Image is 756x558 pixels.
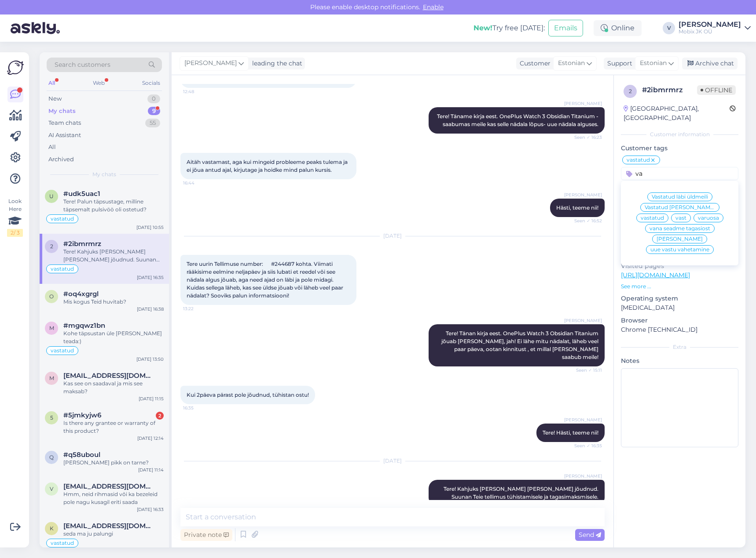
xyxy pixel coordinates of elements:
div: Is there any grantee or warranty of this product? [63,419,164,435]
span: vastatud [51,266,74,272]
div: [PERSON_NAME] [679,21,741,28]
span: Tere! Kahjuks [PERSON_NAME] [PERSON_NAME] jõudnud. Suunan Teie tellimus tühistamisele ja tagasima... [444,486,600,500]
div: Support [604,59,632,68]
div: My chats [48,107,76,116]
div: Web [91,77,106,89]
span: Seen ✓ 16:23 [569,134,602,141]
div: All [47,77,57,89]
p: [MEDICAL_DATA] [621,303,738,312]
div: Online [594,20,642,36]
a: [URL][DOMAIN_NAME] [621,271,690,279]
p: Notes [621,356,738,366]
p: Chrome [TECHNICAL_ID] [621,325,738,334]
div: Tere! Kahjuks [PERSON_NAME] [PERSON_NAME] jõudnud. Suunan Teie tellimus tühistamisele ja tagasima... [63,248,164,264]
span: #oq4xgrgl [63,290,99,298]
span: #mgqwz1bn [63,322,105,330]
div: [DATE] [180,232,605,240]
span: uue vastu vahetamine [650,247,709,252]
div: Tere! Palun täpsustage, milline täpsemalt pulsivöö oli ostetud? [63,198,164,214]
span: 12:48 [183,88,216,95]
div: 0 [147,94,160,103]
span: #5jmkyjw6 [63,411,101,419]
span: [PERSON_NAME] [564,417,602,423]
span: [PERSON_NAME] [564,100,602,107]
div: 2 / 3 [7,229,23,237]
span: [PERSON_NAME] [184,58,237,68]
span: vastatud [51,216,74,221]
div: New [48,94,62,103]
div: Customer information [621,130,738,138]
span: Tere! Hästi, teeme nii! [543,429,598,436]
span: [PERSON_NAME] [657,236,703,242]
span: vastatud [51,540,74,546]
div: AI Assistant [48,131,81,140]
p: Visited pages [621,261,738,271]
div: [PERSON_NAME] pikk on tarne? [63,459,164,467]
span: Kui 2päeva pärast pole jõudnud, tühistan ostu! [187,391,309,398]
div: # 2ibmrmrz [642,85,697,95]
div: 55 [145,119,160,127]
div: All [48,143,56,152]
span: Aitäh vastamast, aga kui mingeid probleeme peaks tulema ja ei jõua antud ajal, kirjutage ja hoidk... [187,159,349,173]
div: Team chats [48,119,81,127]
span: Send [579,531,601,539]
span: 2 [629,88,632,94]
span: k [50,525,54,532]
span: #q58uboul [63,451,100,459]
div: Mis kogus Teid huvitab? [63,298,164,306]
div: Hmm, neid rihmasid või ka bezeleid pole nagu kusagil eriti saada [63,490,164,506]
div: [DATE] 10:55 [136,224,164,231]
span: [PERSON_NAME] [564,192,602,198]
span: Vastatud [PERSON_NAME] [645,205,715,210]
div: [DATE] 16:38 [137,306,164,312]
span: vastatud [627,157,650,163]
div: Mobix JK OÜ [679,28,741,35]
div: Socials [140,77,162,89]
input: Add a tag [621,167,738,180]
span: v [50,486,53,492]
span: varuosa [698,215,719,221]
div: [GEOGRAPHIC_DATA], [GEOGRAPHIC_DATA] [624,104,730,123]
span: vastatud [641,215,664,221]
span: My chats [92,170,116,178]
span: #2ibmrmrz [63,240,101,248]
div: Archive chat [682,58,738,69]
div: leading the chat [249,59,302,68]
img: Askly Logo [7,59,24,76]
b: New! [473,24,492,32]
p: Browser [621,316,738,325]
span: valdokivimagi@hotmail.com [63,482,155,490]
span: Hästi, teeme nii! [556,204,598,211]
span: Tere! Täname kirja eest. OnePlus Watch 3 Obsidian Titanium - saabumas meile kas selle nädala lõpu... [437,113,600,127]
div: 9 [148,107,160,116]
span: Tere! Tänan kirja eest. OnePlus Watch 3 Obsidian Titanium jõuab [PERSON_NAME], jah! Ei lähe mitu ... [441,330,600,360]
span: [PERSON_NAME] [564,317,602,324]
div: [DATE] 13:50 [136,356,164,362]
div: Extra [621,343,738,351]
span: Vastatud läbi üldmeili [652,194,708,199]
span: Seen ✓ 16:35 [569,442,602,449]
span: u [49,193,54,199]
span: 16:44 [183,180,216,186]
div: 2 [156,412,164,420]
p: Customer tags [621,144,738,153]
span: vastatud [51,348,74,353]
span: Seen ✓ 15:11 [569,367,602,373]
div: seda ma ju palungi [63,530,164,538]
span: m [49,375,54,381]
span: kangrokarin@hot.ee [63,522,155,530]
span: Estonian [558,58,585,68]
div: [DATE] 11:15 [139,395,164,402]
div: [DATE] 16:33 [137,506,164,513]
div: [DATE] 16:35 [137,274,164,281]
span: vana seadme tagasiost [650,226,710,231]
div: [DATE] 11:14 [138,467,164,473]
span: m [49,325,54,331]
div: [DATE] 12:14 [137,435,164,442]
span: q [49,454,54,460]
p: Operating system [621,294,738,303]
span: Offline [697,85,736,95]
span: [PERSON_NAME] [564,473,602,479]
button: Emails [548,20,583,36]
span: Seen ✓ 16:52 [569,217,602,224]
